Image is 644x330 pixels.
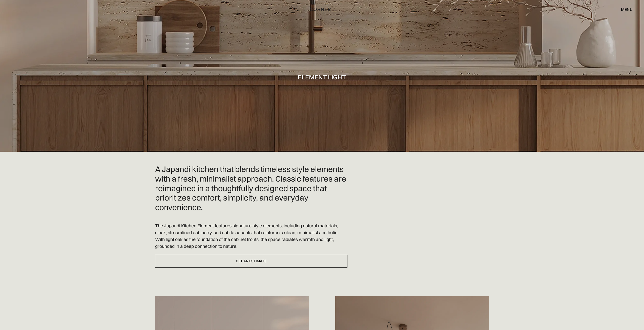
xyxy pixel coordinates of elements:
[298,74,346,80] h1: Element Light
[616,5,633,14] div: menu
[297,6,347,13] a: home
[621,7,633,11] div: menu
[155,255,347,268] a: Get an estimate
[155,164,347,212] h2: A Japandi kitchen that blends timeless style elements with a fresh, minimalist approach. Classic ...
[155,222,347,250] p: The Japandi Kitchen Element features signature style elements, including natural materials, sleek...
